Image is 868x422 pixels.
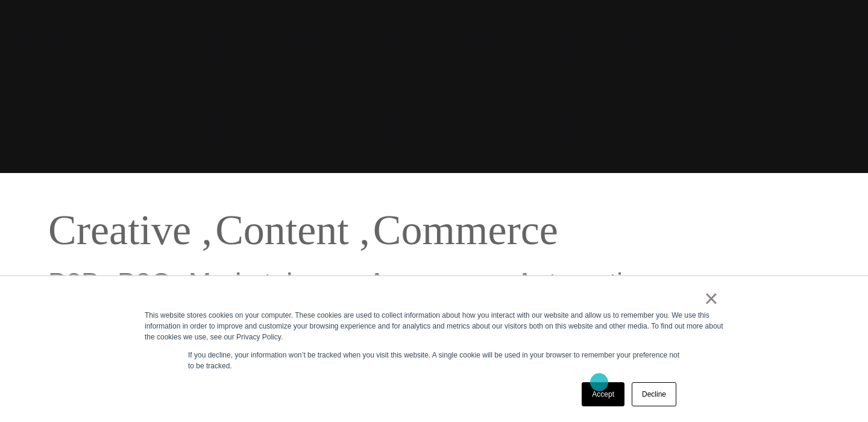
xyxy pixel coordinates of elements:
a: × [704,293,719,304]
a: Accept [582,382,624,406]
a: B2B [48,266,99,297]
span: , [359,206,370,253]
a: Decline [632,382,676,406]
a: Creative [48,206,191,253]
a: Automotive [515,266,651,297]
span: , [202,206,213,253]
a: Commerce [373,206,558,253]
a: B2C [118,266,171,297]
a: Marketplaces [189,266,350,297]
a: Aerospace [368,266,497,297]
a: Content [215,206,349,253]
div: This website stores cookies on your computer. These cookies are used to collect information about... [145,310,723,342]
p: If you decline, your information won’t be tracked when you visit this website. A single cookie wi... [188,350,680,371]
